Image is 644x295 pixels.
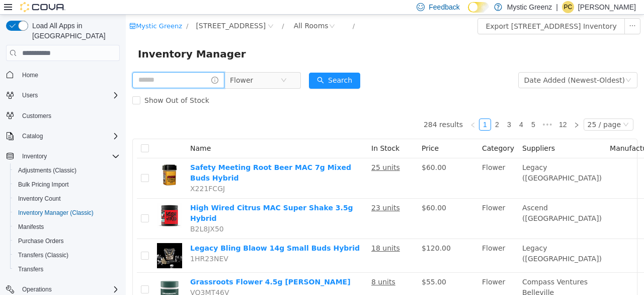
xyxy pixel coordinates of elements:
span: Customers [18,109,120,122]
p: Mystic Greenz [507,1,552,13]
span: Inventory [22,152,47,160]
i: icon: close-circle [155,63,161,69]
div: 25 / page [462,104,495,115]
i: icon: down [500,63,506,70]
li: Previous Page [341,104,353,116]
button: Customers [2,108,124,123]
li: 2 [365,104,377,116]
span: Bulk Pricing Import [18,181,69,189]
a: 1 [354,104,365,115]
i: icon: close-circle [142,9,148,15]
span: PC [564,1,573,13]
li: 5 [401,104,414,116]
span: 360 S Green Mount Rd. [70,6,140,17]
span: Manifests [18,223,44,231]
span: X221FCGJ [64,170,99,178]
button: icon: searchSearch [183,58,234,74]
span: Transfers [18,265,43,273]
a: Grassroots Flower 4.5g [PERSON_NAME] [64,263,225,271]
span: Users [22,91,38,99]
div: Date Added (Newest-Oldest) [398,58,499,73]
td: Flower [352,258,392,292]
span: Manifests [14,221,120,233]
a: Safety Meeting Root Beer MAC 7g Mixed Buds Hybrid [64,149,225,167]
span: Catalog [22,132,43,140]
span: Inventory Manager [12,31,126,47]
u: 8 units [246,263,270,271]
li: 1 [353,104,365,116]
img: Safety Meeting Root Beer MAC 7g Mixed Buds Hybrid hero shot [31,148,56,173]
a: 12 [430,104,444,115]
p: | [556,1,558,13]
button: Inventory Count [10,192,124,206]
button: Users [18,89,42,101]
p: [PERSON_NAME] [578,1,636,13]
a: 3 [378,104,389,115]
button: Transfers [10,262,124,276]
span: $60.00 [296,149,320,157]
a: Home [18,69,42,81]
img: Grassroots Flower 4.5g Baya Dulce hero shot [31,262,56,287]
a: Legacy Bling Blaow 14g Small Buds Hybrid [64,229,234,238]
td: Flower [352,224,392,258]
i: icon: down [497,107,503,114]
span: Purchase Orders [14,235,120,247]
span: Price [296,130,313,138]
img: Legacy Bling Blaow 14g Small Buds Hybrid hero shot [31,228,56,254]
a: Manifests [14,221,48,233]
span: Purchase Orders [18,237,64,245]
u: 23 units [246,189,274,197]
span: Legacy ([GEOGRAPHIC_DATA]) [396,149,476,167]
span: Inventory Count [18,195,61,203]
button: Home [2,67,124,82]
span: Manufacturer [484,130,531,138]
button: Inventory Manager (Classic) [10,206,124,220]
span: / [156,8,158,15]
input: Dark Mode [468,2,489,13]
div: Phillip Coleman [562,1,574,13]
li: 284 results [298,104,337,116]
span: Ascend ([GEOGRAPHIC_DATA]) [396,189,476,208]
span: In Stock [246,130,274,138]
span: Show Out of Stock [15,82,88,90]
td: Flower [352,184,392,224]
li: Next 5 Pages [414,104,430,116]
span: Inventory Manager (Classic) [18,209,94,217]
button: Users [2,88,124,102]
span: Flower [104,58,127,73]
u: 25 units [246,149,274,157]
span: Suppliers [396,130,429,138]
a: Bulk Pricing Import [14,179,73,191]
a: icon: shopMystic Greenz [4,8,56,15]
a: Customers [18,110,55,122]
i: icon: left [344,107,350,113]
span: / [60,8,62,15]
button: Export [STREET_ADDRESS] Inventory [352,4,499,20]
span: Inventory Count [14,193,120,205]
span: Legacy ([GEOGRAPHIC_DATA]) [396,229,476,248]
button: icon: ellipsis [499,4,515,20]
button: Catalog [18,130,47,142]
button: Catalog [2,129,124,143]
a: Inventory Manager (Classic) [14,207,98,219]
span: B2L8JX50 [64,210,98,218]
span: Catalog [18,130,120,142]
a: Transfers [14,263,47,275]
a: Purchase Orders [14,235,68,247]
span: Customers [22,112,51,120]
span: $120.00 [296,229,325,238]
span: Transfers (Classic) [14,249,120,261]
span: Category [356,130,388,138]
span: Transfers [14,263,120,275]
span: Users [18,89,120,101]
td: Flower [352,144,392,184]
span: VQ3MT46V [64,274,104,282]
a: Inventory Count [14,193,65,205]
span: Feedback [429,2,459,12]
span: $60.00 [296,189,320,197]
a: 5 [402,104,413,115]
span: Transfers (Classic) [18,251,68,259]
li: 3 [377,104,389,116]
span: Name [64,130,85,138]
